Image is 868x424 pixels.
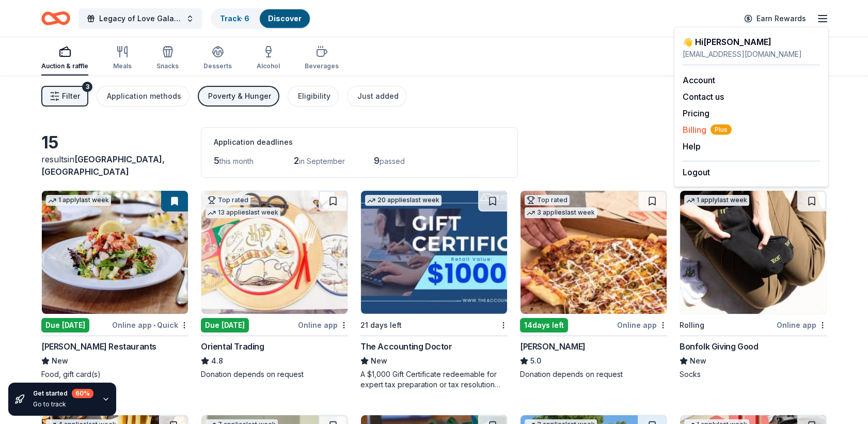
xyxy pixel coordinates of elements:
div: Due [DATE] [41,318,89,332]
a: Image for Oriental TradingTop rated13 applieslast weekDue [DATE]Online appOriental Trading4.8Dona... [201,190,348,380]
div: Online app [777,319,827,331]
span: Legacy of Love Gala benefiting Crossroads of [US_STATE] [99,12,182,25]
span: New [690,355,706,367]
div: Alcohol [257,62,280,70]
div: [PERSON_NAME] [520,340,586,353]
span: 5 [214,155,219,166]
div: [EMAIL_ADDRESS][DOMAIN_NAME] [683,48,820,60]
button: Poverty & Hunger [198,86,279,107]
div: 60 % [72,389,93,398]
div: Donation depends on request [201,369,348,380]
div: 21 days left [360,319,402,331]
div: Poverty & Hunger [208,90,271,102]
img: Image for Oriental Trading [201,191,348,314]
div: 3 applies last week [525,207,597,218]
span: 5.0 [530,355,541,367]
div: Auction & raffle [41,62,88,70]
a: Earn Rewards [738,9,812,28]
div: Donation depends on request [520,369,667,380]
div: Online app Quick [112,319,188,331]
a: Image for The Accounting Doctor20 applieslast week21 days leftThe Accounting DoctorNewA $1,000 Gi... [360,190,508,390]
a: Pricing [683,108,709,118]
div: Rolling [680,319,704,331]
div: [PERSON_NAME] Restaurants [41,340,156,353]
span: Billing [683,124,732,136]
div: 15 [41,132,188,153]
img: Image for The Accounting Doctor [361,191,507,314]
img: Image for Cameron Mitchell Restaurants [42,191,188,314]
span: in September [299,157,345,165]
div: Socks [680,369,827,380]
div: A $1,000 Gift Certificate redeemable for expert tax preparation or tax resolution services—recipi... [360,369,508,390]
div: 13 applies last week [206,207,280,218]
span: New [52,355,68,367]
div: Bonfolk Giving Good [680,340,758,353]
button: Just added [347,86,407,107]
button: Legacy of Love Gala benefiting Crossroads of [US_STATE] [78,8,202,29]
a: Home [41,6,70,31]
div: Top rated [206,195,250,205]
span: New [371,355,387,367]
a: Image for Bonfolk Giving Good1 applylast weekRollingOnline appBonfolk Giving GoodNewSocks [680,190,827,380]
div: Top rated [525,195,570,205]
div: 3 [82,82,92,92]
button: Logout [683,166,710,178]
span: 4.8 [211,355,223,367]
div: 1 apply last week [684,195,749,206]
span: in [41,154,165,177]
div: Due [DATE] [201,318,249,332]
span: • [153,321,155,329]
button: Snacks [156,41,179,75]
img: Image for Bonfolk Giving Good [680,191,826,314]
div: Snacks [156,62,179,70]
button: Help [683,140,701,153]
span: 2 [294,155,299,166]
div: Desserts [203,62,232,70]
button: Desserts [203,41,232,75]
span: [GEOGRAPHIC_DATA], [GEOGRAPHIC_DATA] [41,154,165,177]
div: 20 applies last week [365,195,441,206]
div: Go to track [33,400,93,408]
a: Track· 6 [220,14,249,23]
button: Contact us [683,90,724,103]
div: Application deadlines [214,136,505,148]
div: 1 apply last week [46,195,111,206]
div: Online app [298,319,348,331]
button: Track· 6Discover [211,8,311,29]
span: 9 [374,155,380,166]
span: passed [380,157,405,165]
button: Application methods [97,86,190,107]
div: 👋 Hi [PERSON_NAME] [683,36,820,48]
a: Account [683,75,715,85]
span: Filter [62,90,80,102]
div: Application methods [107,90,181,102]
span: this month [219,157,254,165]
div: Beverages [305,62,339,70]
button: Beverages [305,41,339,75]
div: Eligibility [298,90,330,102]
button: Alcohol [257,41,280,75]
button: Eligibility [288,86,339,107]
div: Oriental Trading [201,340,264,353]
button: Auction & raffle [41,41,88,75]
span: Plus [711,125,732,135]
a: Image for Casey'sTop rated3 applieslast week14days leftOnline app[PERSON_NAME]5.0Donation depends... [520,190,667,380]
div: The Accounting Doctor [360,340,452,353]
div: 14 days left [520,318,568,332]
button: Filter3 [41,86,88,107]
div: Food, gift card(s) [41,369,188,380]
img: Image for Casey's [520,191,667,314]
a: Discover [268,14,302,23]
a: Image for Cameron Mitchell Restaurants1 applylast weekDue [DATE]Online app•Quick[PERSON_NAME] Res... [41,190,188,380]
button: Meals [113,41,132,75]
div: Get started [33,389,93,398]
button: BillingPlus [683,124,732,136]
div: results [41,153,188,178]
div: Just added [357,90,399,102]
div: Meals [113,62,132,70]
div: Online app [617,319,667,331]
